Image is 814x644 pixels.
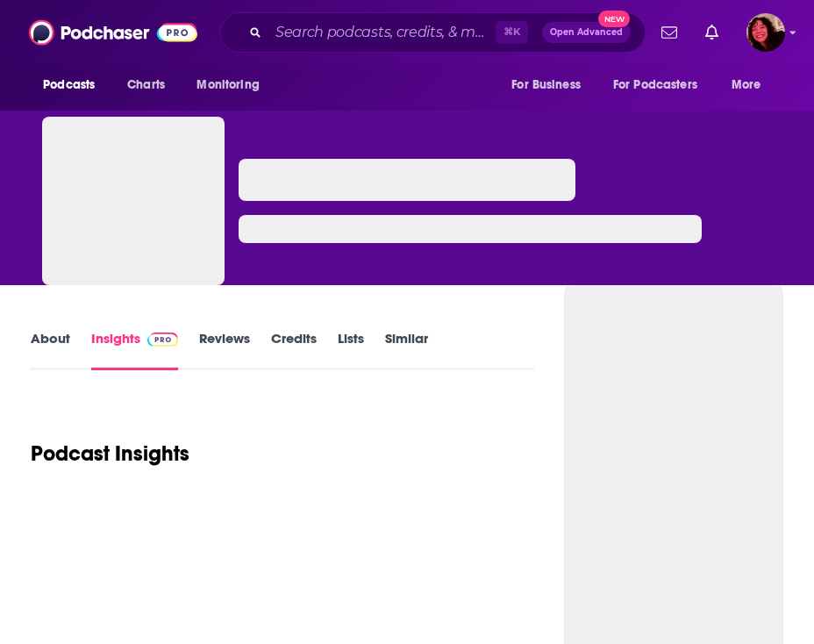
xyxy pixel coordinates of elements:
span: For Podcasters [613,73,697,97]
span: More [732,73,761,97]
div: Search podcasts, credits, & more... [220,12,646,53]
button: Open AdvancedNew [542,22,631,43]
a: Credits [271,330,317,370]
a: Lists [338,330,364,370]
img: Podchaser - Follow, Share and Rate Podcasts [29,16,197,49]
a: Similar [385,330,428,370]
a: Charts [116,68,175,102]
span: ⌘ K [496,21,528,44]
img: User Profile [746,13,785,52]
a: Reviews [199,330,250,370]
a: InsightsPodchaser Pro [91,330,178,370]
span: Open Advanced [550,28,623,37]
a: Show notifications dropdown [654,18,684,47]
h1: Podcast Insights [31,440,189,467]
button: open menu [31,68,118,102]
input: Search podcasts, credits, & more... [268,18,496,47]
button: open menu [602,68,723,102]
span: Charts [127,73,165,97]
img: Podchaser Pro [147,333,178,347]
button: Show profile menu [746,13,785,52]
span: For Business [511,73,581,97]
a: About [31,330,70,370]
span: Podcasts [43,73,95,97]
span: Logged in as Kathryn-Musilek [746,13,785,52]
span: Monitoring [196,73,259,97]
a: Show notifications dropdown [698,18,725,47]
button: open menu [719,68,783,102]
button: open menu [499,68,603,102]
button: open menu [184,68,282,102]
span: New [598,11,630,27]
